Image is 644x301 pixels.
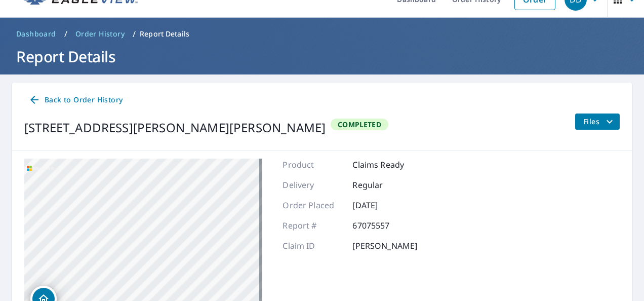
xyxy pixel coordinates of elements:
a: Order History [71,26,129,42]
p: 67075557 [352,219,413,232]
span: Back to Order History [28,94,123,106]
p: Regular [352,179,413,191]
p: [DATE] [352,199,413,211]
span: Files [583,116,616,128]
p: Order Placed [283,199,343,211]
button: filesDropdownBtn-67075557 [575,114,620,130]
p: Delivery [283,179,343,191]
li: / [64,28,67,40]
p: Report Details [140,29,189,39]
li: / [133,28,136,40]
nav: breadcrumb [12,26,632,42]
span: Order History [75,29,125,39]
div: [STREET_ADDRESS][PERSON_NAME][PERSON_NAME] [24,119,326,137]
p: Report # [283,219,343,232]
h1: Report Details [12,46,632,67]
p: [PERSON_NAME] [352,240,417,252]
span: Completed [332,120,387,129]
span: Dashboard [16,29,56,39]
a: Dashboard [12,26,60,42]
a: Back to Order History [24,91,127,109]
p: Product [283,159,343,171]
p: Claim ID [283,240,343,252]
p: Claims Ready [352,159,413,171]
